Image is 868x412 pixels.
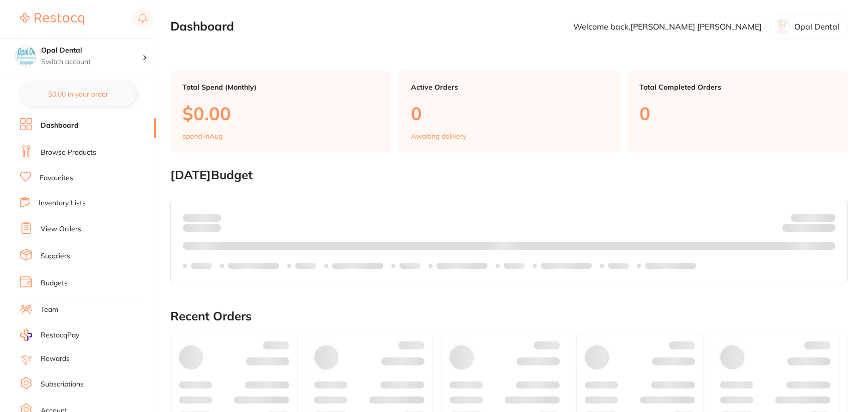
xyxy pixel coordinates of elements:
[41,379,84,389] a: Subscriptions
[20,13,84,25] img: Restocq Logo
[818,225,835,234] strong: $0.00
[170,309,848,323] h2: Recent Orders
[639,83,836,91] p: Total Completed Orders
[40,173,73,183] a: Favourites
[41,148,96,158] a: Browse Products
[20,329,79,341] a: RestocqPay
[20,8,84,31] a: Restocq Logo
[182,83,379,91] p: Total Spend (Monthly)
[437,262,488,270] p: Labels extended
[794,22,839,31] p: Opal Dental
[20,82,136,106] button: $0.00 in your order
[41,46,142,56] h4: Opal Dental
[182,132,223,140] p: spend in Aug
[203,213,221,222] strong: $0.00
[399,71,619,152] a: Active Orders0Awaiting delivery
[20,329,32,341] img: RestocqPay
[639,103,836,124] p: 0
[191,262,212,270] p: Labels
[816,213,835,222] strong: $NaN
[41,57,142,67] p: Switch account
[41,330,79,340] span: RestocqPay
[39,198,86,208] a: Inventory Lists
[627,71,848,152] a: Total Completed Orders0
[41,305,58,315] a: Team
[504,262,525,270] p: Labels
[645,262,696,270] p: Labels extended
[411,132,466,140] p: Awaiting delivery
[573,22,762,31] p: Welcome back, [PERSON_NAME] [PERSON_NAME]
[170,71,391,152] a: Total Spend (Monthly)$0.00spend inAug
[541,262,592,270] p: Labels extended
[782,222,835,234] p: Remaining:
[170,20,234,34] h2: Dashboard
[295,262,316,270] p: Labels
[228,262,279,270] p: Labels extended
[41,121,79,131] a: Dashboard
[411,103,607,124] p: 0
[16,46,36,66] img: Opal Dental
[399,262,420,270] p: Labels
[41,251,70,261] a: Suppliers
[608,262,629,270] p: Labels
[41,278,68,288] a: Budgets
[41,224,81,234] a: View Orders
[791,213,835,221] p: Budget:
[182,103,379,124] p: $0.00
[170,168,848,182] h2: [DATE] Budget
[183,222,221,234] p: month
[411,83,607,91] p: Active Orders
[41,354,70,364] a: Rewards
[183,213,221,221] p: Spent:
[332,262,383,270] p: Labels extended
